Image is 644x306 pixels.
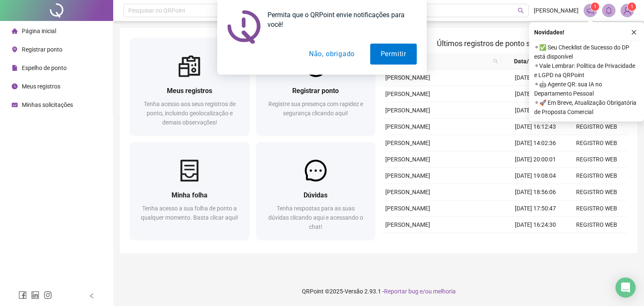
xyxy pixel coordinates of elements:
span: Tenha acesso aos seus registros de ponto, incluindo geolocalização e demais observações! [144,101,236,126]
td: REGISTRO WEB [566,151,627,168]
td: [DATE] 18:56:06 [505,184,566,200]
span: [PERSON_NAME] [385,189,430,195]
span: [PERSON_NAME] [385,140,430,146]
td: REGISTRO WEB [566,119,627,135]
span: [PERSON_NAME] [385,123,430,130]
a: Minha folhaTenha acesso a sua folha de ponto a qualquer momento. Basta clicar aqui! [130,142,249,240]
span: Meus registros [22,83,60,90]
button: Não, obrigado [299,44,365,65]
td: [DATE] 16:12:39 [505,233,566,249]
span: instagram [44,291,52,299]
span: [PERSON_NAME] [385,205,430,212]
td: REGISTRO WEB [566,233,627,249]
span: ⚬ 🚀 Em Breve, Atualização Obrigatória de Proposta Comercial [534,98,639,117]
span: [PERSON_NAME] [385,74,430,81]
span: Reportar bug e/ou melhoria [384,288,456,295]
span: linkedin [31,291,39,299]
div: Open Intercom Messenger [615,277,636,298]
span: Tenha respostas para as suas dúvidas clicando aqui e acessando o chat! [268,205,363,230]
img: notification icon [227,10,261,44]
td: [DATE] 19:08:04 [505,168,566,184]
span: Versão [345,288,363,295]
span: [PERSON_NAME] [385,221,430,228]
span: Registre sua presença com rapidez e segurança clicando aqui! [268,101,363,117]
td: [DATE] 20:00:01 [505,151,566,168]
td: REGISTRO WEB [566,184,627,200]
td: [DATE] 16:24:30 [505,217,566,233]
td: [DATE] 16:12:43 [505,119,566,135]
td: [DATE] 17:09:53 [505,86,566,102]
a: Registrar pontoRegistre sua presença com rapidez e segurança clicando aqui! [256,38,376,135]
a: Meus registrosTenha acesso aos seus registros de ponto, incluindo geolocalização e demais observa... [130,38,249,135]
td: [DATE] 08:00:49 [505,70,566,86]
td: REGISTRO WEB [566,217,627,233]
td: [DATE] 17:50:47 [505,200,566,217]
a: DúvidasTenha respostas para as suas dúvidas clicando aqui e acessando o chat! [256,142,376,240]
span: Tenha acesso a sua folha de ponto a qualquer momento. Basta clicar aqui! [141,205,238,221]
span: clock-circle [12,83,18,89]
td: [DATE] 16:24:12 [505,102,566,119]
footer: QRPoint © 2025 - 2.93.1 - [113,277,644,306]
td: REGISTRO WEB [566,135,627,151]
span: left [89,293,95,299]
div: Permita que o QRPoint envie notificações para você! [261,10,417,29]
td: REGISTRO WEB [566,200,627,217]
span: Meus registros [167,87,212,95]
span: [PERSON_NAME] [385,156,430,163]
span: Minhas solicitações [22,101,73,108]
span: Dúvidas [304,191,327,199]
td: [DATE] 14:02:36 [505,135,566,151]
span: ⚬ 🤖 Agente QR: sua IA no Departamento Pessoal [534,80,639,98]
span: [PERSON_NAME] [385,91,430,97]
span: [PERSON_NAME] [385,172,430,179]
span: Minha folha [171,191,208,199]
span: [PERSON_NAME] [385,107,430,114]
span: facebook [18,291,27,299]
span: Registrar ponto [292,87,339,95]
td: REGISTRO WEB [566,168,627,184]
span: schedule [12,102,18,108]
button: Permitir [370,44,417,65]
